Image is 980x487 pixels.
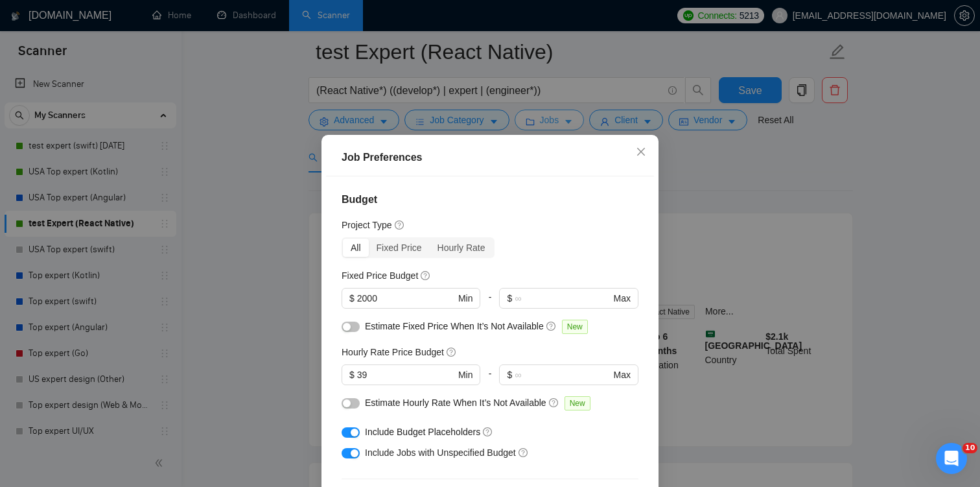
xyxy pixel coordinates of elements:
[962,443,977,453] span: 10
[480,364,499,396] div: -
[421,270,431,281] span: question-circle
[342,218,392,232] h5: Project Type
[624,135,659,170] button: Close
[343,239,369,257] div: All
[430,239,493,257] div: Hourly Rate
[562,320,588,334] span: New
[636,147,646,157] span: close
[349,368,355,382] span: $
[369,239,430,257] div: Fixed Price
[480,288,499,319] div: -
[342,268,418,283] h5: Fixed Price Budget
[342,192,638,208] h4: Budget
[365,447,516,458] span: Include Jobs with Unspecified Budget
[447,347,457,357] span: question-circle
[365,427,480,437] span: Include Budget Placeholders
[357,291,456,305] input: 0
[349,291,355,305] span: $
[357,368,456,382] input: 0
[565,396,590,410] span: New
[483,427,493,437] span: question-circle
[507,368,512,382] span: $
[614,368,631,382] span: Max
[936,443,967,474] iframe: Intercom live chat
[458,291,473,305] span: Min
[365,321,544,331] span: Estimate Fixed Price When It’s Not Available
[395,220,405,230] span: question-circle
[342,345,444,359] h5: Hourly Rate Price Budget
[365,398,546,408] span: Estimate Hourly Rate When It’s Not Available
[546,321,557,331] span: question-circle
[507,291,512,305] span: $
[342,150,638,165] div: Job Preferences
[549,398,559,408] span: question-circle
[458,368,473,382] span: Min
[515,291,611,305] input: ∞
[519,447,529,458] span: question-circle
[515,368,611,382] input: ∞
[614,291,631,305] span: Max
